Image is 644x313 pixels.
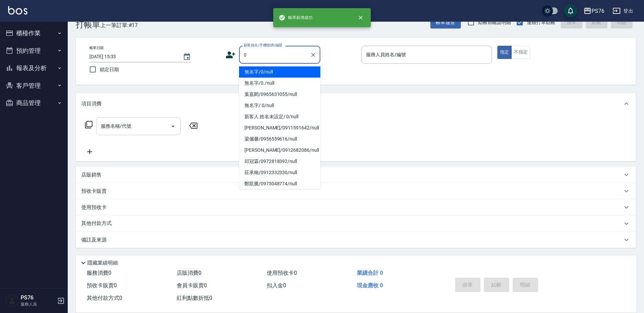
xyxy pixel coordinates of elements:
[76,20,100,29] h3: 打帳單
[21,294,55,301] h5: PS76
[610,5,636,17] button: 登出
[239,156,320,167] li: 邱冠霖/0972818392/null
[239,122,320,133] li: [PERSON_NAME]/0911591642/null
[244,43,282,48] label: 顧客姓名/手機號碼/編號
[3,42,65,60] button: 預約管理
[76,167,636,183] div: 店販銷售
[5,294,19,308] img: Person
[81,204,107,211] p: 使用預收卡
[239,111,320,122] li: 新客人 姓名未設定/ 0/null
[308,50,318,60] button: Clear
[430,16,461,29] button: 帳單速查
[511,46,530,59] button: 不指定
[76,93,636,114] div: 項目消費
[279,14,313,21] span: 帳單新增成功
[81,100,102,107] p: 項目消費
[100,21,138,29] span: 上一筆訂單:#17
[177,295,212,301] span: 紅利點數折抵 0
[89,45,104,50] label: 帳單日期
[87,295,122,301] span: 其他付款方式 0
[100,66,119,73] span: 鎖定日期
[76,183,636,199] div: 預收卡販賣
[353,10,368,25] button: close
[168,121,178,132] button: Open
[239,78,320,89] li: 無名字/0./null
[3,77,65,95] button: 客戶管理
[76,199,636,215] div: 使用預收卡
[3,59,65,77] button: 報表及分析
[177,270,201,276] span: 店販消費 0
[357,270,383,276] span: 業績合計 0
[239,89,320,100] li: 葉嘉閎/0965631055/null
[267,270,297,276] span: 使用預收卡 0
[89,51,176,62] input: YYYY/MM/DD hh:mm
[177,282,207,289] span: 會員卡販賣 0
[239,133,320,145] li: 梁儷馨/0956559616/null
[81,236,107,244] p: 備註及來源
[239,145,320,156] li: [PERSON_NAME]/0912682086/null
[76,232,636,248] div: 備註及來源
[239,66,320,78] li: 無名字/0/null
[8,6,27,15] img: Logo
[267,282,286,289] span: 扣入金 0
[592,7,604,15] div: PS76
[3,94,65,112] button: 商品管理
[76,215,636,232] div: 其他付款方式
[497,46,512,59] button: 指定
[3,24,65,42] button: 櫃檯作業
[81,220,115,227] p: 其他付款方式
[87,282,117,289] span: 預收卡販賣 0
[239,167,320,178] li: 莊承翰/0912332330/null
[239,100,320,111] li: 無名字/ 0/null
[87,270,111,276] span: 服務消費 0
[581,4,607,18] button: PS76
[564,4,577,18] button: save
[81,171,102,179] p: 店販銷售
[87,259,118,267] p: 隱藏業績明細
[81,188,107,195] p: 預收卡販賣
[478,19,511,26] span: 結帳前確認明細
[527,19,555,26] span: 連續打單結帳
[21,301,55,307] p: 服務人員
[179,49,195,65] button: Choose date, selected date is 2025-10-12
[357,282,383,289] span: 現金應收 0
[239,178,320,189] li: 鄭凱騰/0975048774/null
